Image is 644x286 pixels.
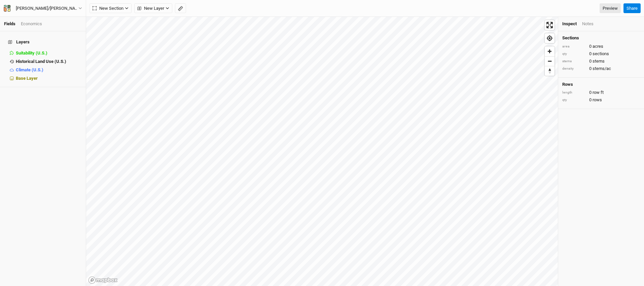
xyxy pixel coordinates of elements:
[16,59,82,64] div: Historical Land Use (U.S.)
[593,58,605,64] span: stems
[21,21,42,27] div: Economics
[545,57,554,66] span: Zoom out
[562,97,640,103] div: 0
[16,50,47,56] span: Suitability (U.S.)
[175,3,186,13] button: Shortcut: M
[562,66,640,72] div: 0
[562,21,577,27] div: Inspect
[545,46,554,56] button: Zoom in
[623,3,641,13] button: Share
[16,5,78,12] div: [PERSON_NAME]/[PERSON_NAME] Farm
[562,51,586,57] div: qty
[562,51,640,57] div: 0
[16,76,38,81] span: Base Layer
[593,43,603,49] span: acres
[134,3,172,13] button: New Layer
[16,76,82,81] div: Base Layer
[600,3,621,13] a: Preview
[545,66,554,76] button: Reset bearing to north
[3,5,82,12] button: [PERSON_NAME]/[PERSON_NAME] Farm
[582,21,594,27] div: Notes
[90,3,132,13] button: New Section
[593,66,611,72] span: stems/ac
[4,21,15,26] a: Fields
[562,58,640,64] div: 0
[93,5,123,12] span: New Section
[562,98,586,103] div: qty
[16,59,66,64] span: Historical Land Use (U.S.)
[137,5,164,12] span: New Layer
[593,97,602,103] span: rows
[16,67,43,72] span: Climate (U.S.)
[545,56,554,66] button: Zoom out
[562,90,640,96] div: 0
[545,20,554,30] button: Enter fullscreen
[4,35,82,49] h4: Layers
[562,35,640,41] h4: Sections
[562,59,586,64] div: stems
[562,44,586,49] div: area
[562,90,586,95] div: length
[562,82,640,87] h4: Rows
[16,50,82,56] div: Suitability (U.S.)
[16,67,82,73] div: Climate (U.S.)
[593,51,609,57] span: sections
[86,17,558,286] canvas: Map
[562,66,586,71] div: density
[545,33,554,43] button: Find my location
[88,276,118,284] a: Mapbox logo
[16,5,78,12] div: Jon/Reifsnider Farm
[593,90,604,96] span: row ft
[562,43,640,49] div: 0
